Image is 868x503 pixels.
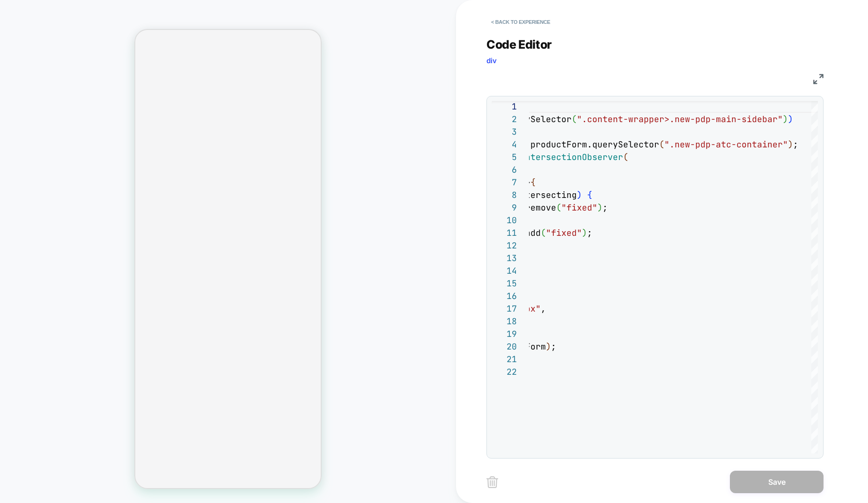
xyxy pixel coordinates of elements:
[783,114,788,124] span: )
[492,340,517,353] div: 20
[492,353,517,365] div: 21
[492,113,517,125] div: 2
[486,37,552,51] span: Code Editor
[492,252,517,264] div: 13
[492,365,517,378] div: 22
[448,139,659,150] span: targetElement = productForm.querySelector
[486,476,498,488] img: delete
[582,227,587,238] span: )
[492,138,517,151] div: 4
[730,471,824,493] button: Save
[492,290,517,302] div: 16
[541,227,546,238] span: (
[492,239,517,252] div: 12
[492,226,517,239] div: 11
[492,277,517,290] div: 15
[492,176,517,189] div: 7
[541,303,546,314] span: ,
[793,139,798,150] span: ;
[530,177,536,188] span: {
[551,341,556,352] span: ;
[597,202,603,213] span: )
[492,302,517,315] div: 17
[577,114,783,124] span: ".content-wrapper>.new-pdp-main-sidebar"
[788,114,793,124] span: )
[492,163,517,176] div: 6
[520,152,623,162] span: IntersectionObserver
[664,139,788,150] span: ".new-pdp-atc-container"
[813,74,824,84] img: fullscreen
[492,189,517,201] div: 8
[486,56,497,65] span: div
[492,328,517,340] div: 19
[561,202,597,213] span: "fixed"
[603,202,608,213] span: ;
[492,125,517,138] div: 3
[577,190,582,200] span: )
[546,341,551,352] span: )
[572,114,577,124] span: (
[492,201,517,214] div: 9
[492,214,517,226] div: 10
[623,152,628,162] span: (
[492,315,517,328] div: 18
[486,15,555,29] button: < Back to experience
[659,139,664,150] span: (
[587,227,592,238] span: ;
[556,202,561,213] span: (
[546,227,582,238] span: "fixed"
[492,151,517,163] div: 5
[492,264,517,277] div: 14
[492,100,517,113] div: 1
[788,139,793,150] span: )
[587,190,592,200] span: {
